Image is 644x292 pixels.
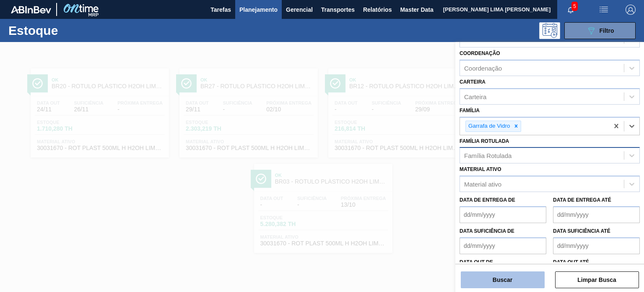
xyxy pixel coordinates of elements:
[11,6,51,13] img: TNhmsLtSVTkK8tSr43FrP2fwEKptu5GPRR3wAAAABJRU5ErkJggg==
[460,228,514,234] label: Data suficiência de
[460,259,493,265] label: Data out de
[600,27,614,34] span: Filtro
[363,5,392,15] span: Relatórios
[553,237,640,254] input: dd/mm/yyyy
[239,5,278,15] span: Planejamento
[571,2,578,11] span: 5
[553,228,610,234] label: Data suficiência até
[460,237,546,254] input: dd/mm/yyyy
[8,26,129,35] h1: Estoque
[464,152,512,159] div: Família Rotulada
[464,181,501,188] div: Material ativo
[553,259,589,265] label: Data out até
[553,206,640,223] input: dd/mm/yyyy
[557,4,584,16] button: Notificações
[460,166,501,172] label: Material ativo
[400,5,433,15] span: Master Data
[626,5,636,15] img: Logout
[321,5,355,15] span: Transportes
[460,138,509,144] label: Família Rotulada
[464,65,502,72] div: Coordenação
[286,5,313,15] span: Gerencial
[460,79,486,85] label: Carteira
[564,22,636,39] button: Filtro
[460,206,546,223] input: dd/mm/yyyy
[539,22,560,39] div: Pogramando: nenhum usuário selecionado
[210,5,231,15] span: Tarefas
[460,50,500,56] label: Coordenação
[464,93,486,100] div: Carteira
[466,121,512,132] div: Garrafa de Vidro
[599,5,609,15] img: userActions
[460,108,480,113] label: Família
[553,197,611,203] label: Data de Entrega até
[460,197,515,203] label: Data de Entrega de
